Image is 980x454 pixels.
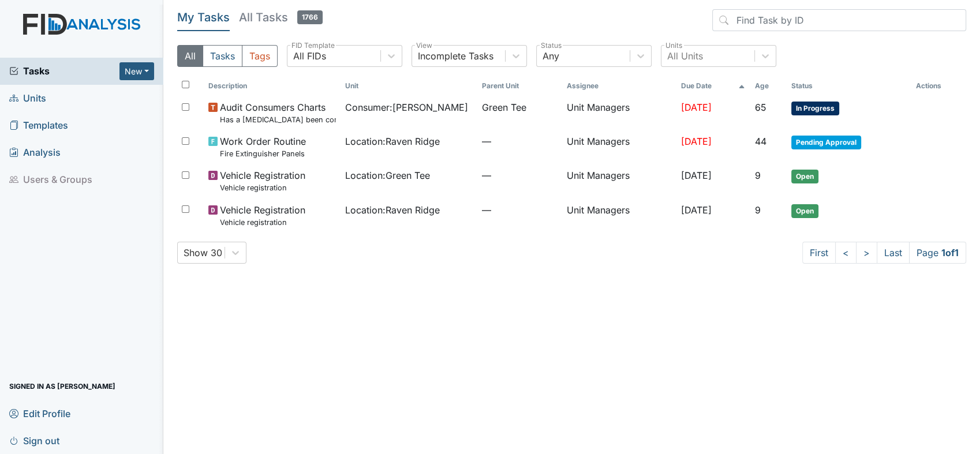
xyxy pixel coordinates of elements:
[754,204,760,216] span: 9
[562,76,676,96] th: Assignee
[482,168,558,182] span: —
[667,49,703,63] div: All Units
[754,170,760,181] span: 9
[9,64,119,78] a: Tasks
[345,168,430,182] span: Location : Green Tee
[9,377,115,395] span: Signed in as [PERSON_NAME]
[791,204,818,218] span: Open
[9,89,46,107] span: Units
[802,242,966,264] nav: task-pagination
[802,242,836,264] a: First
[482,134,558,148] span: —
[791,102,839,115] span: In Progress
[220,100,336,125] span: Audit Consumers Charts Has a colonoscopy been completed for all males and females over 50 or is t...
[220,203,305,228] span: Vehicle Registration Vehicle registration
[9,117,68,134] span: Templates
[239,9,323,25] h5: All Tasks
[220,217,305,228] small: Vehicle registration
[293,49,326,63] div: All FIDs
[754,136,766,147] span: 44
[750,76,786,96] th: Toggle SortBy
[680,136,711,147] span: [DATE]
[562,198,676,232] td: Unit Managers
[345,100,468,114] span: Consumer : [PERSON_NAME]
[297,10,323,24] span: 1766
[877,242,910,264] a: Last
[791,136,861,149] span: Pending Approval
[345,203,440,217] span: Location : Raven Ridge
[482,100,526,114] span: Green Tee
[341,76,477,96] th: Toggle SortBy
[204,76,341,96] th: Toggle SortBy
[680,102,711,113] span: [DATE]
[177,45,203,67] button: All
[182,81,189,88] input: Toggle All Rows Selected
[856,242,877,264] a: >
[562,96,676,130] td: Unit Managers
[791,170,818,183] span: Open
[835,242,856,264] a: <
[477,76,562,96] th: Toggle SortBy
[9,144,61,162] span: Analysis
[941,247,959,258] strong: 1 of 1
[754,102,766,113] span: 65
[418,49,493,63] div: Incomplete Tasks
[562,164,676,198] td: Unit Managers
[909,242,966,264] span: Page
[911,76,966,96] th: Actions
[242,45,278,67] button: Tags
[680,170,711,181] span: [DATE]
[345,134,440,148] span: Location : Raven Ridge
[184,246,222,260] div: Show 30
[712,9,966,31] input: Find Task by ID
[220,114,336,125] small: Has a [MEDICAL_DATA] been completed for all [DEMOGRAPHIC_DATA] and [DEMOGRAPHIC_DATA] over 50 or ...
[543,49,559,63] div: Any
[562,130,676,164] td: Unit Managers
[220,134,306,159] span: Work Order Routine Fire Extinguisher Panels
[203,45,242,67] button: Tasks
[220,168,305,193] span: Vehicle Registration Vehicle registration
[676,76,750,96] th: Toggle SortBy
[220,182,305,193] small: Vehicle registration
[482,203,558,217] span: —
[9,404,70,422] span: Edit Profile
[9,432,59,449] span: Sign out
[177,45,278,67] div: Type filter
[680,204,711,216] span: [DATE]
[177,9,230,25] h5: My Tasks
[220,148,306,159] small: Fire Extinguisher Panels
[787,76,912,96] th: Toggle SortBy
[119,62,154,80] button: New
